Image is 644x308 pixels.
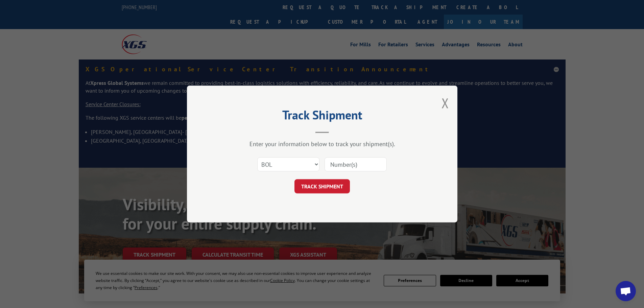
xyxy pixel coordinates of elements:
a: Open chat [616,281,636,301]
button: Close modal [442,94,449,112]
div: Enter your information below to track your shipment(s). [221,140,424,148]
button: TRACK SHIPMENT [294,179,350,193]
h2: Track Shipment [221,110,424,123]
input: Number(s) [325,157,387,171]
